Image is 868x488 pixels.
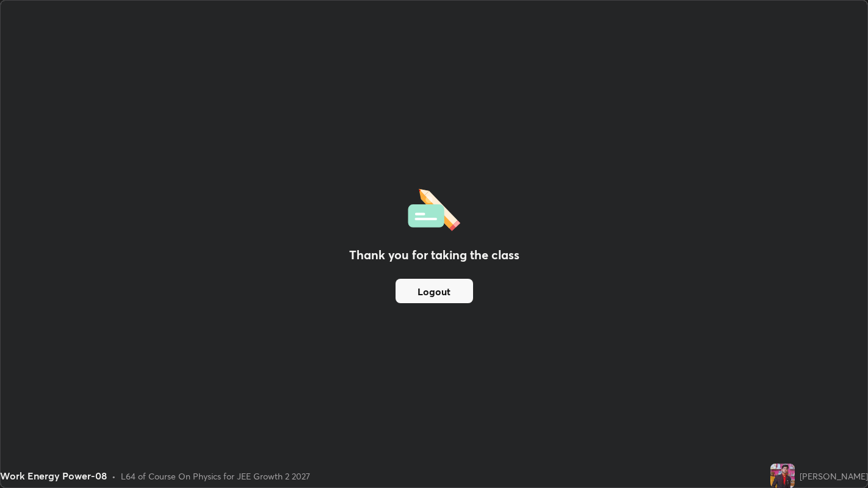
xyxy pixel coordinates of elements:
img: 62741a6fc56e4321a437aeefe8689af7.22033213_3 [770,464,795,488]
div: L64 of Course On Physics for JEE Growth 2 2027 [121,470,310,483]
button: Logout [396,279,473,303]
div: • [112,470,116,483]
h2: Thank you for taking the class [349,246,519,264]
div: [PERSON_NAME] [800,470,868,483]
img: offlineFeedback.1438e8b3.svg [408,185,460,231]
